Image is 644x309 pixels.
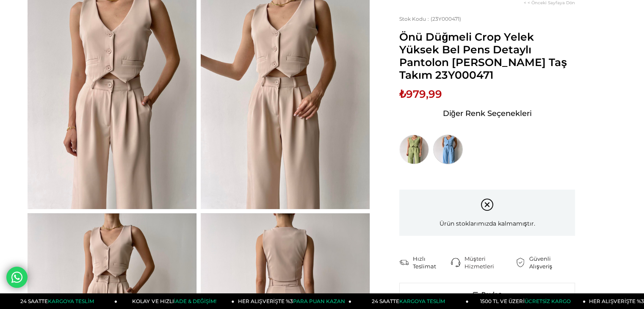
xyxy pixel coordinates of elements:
[413,255,451,270] div: Hızlı Teslimat
[399,16,461,22] span: (23Y000471)
[399,258,409,267] img: shipping.png
[464,255,516,270] div: Müşteri Hizmetleri
[174,298,216,304] span: İADE & DEĞİŞİM!
[351,293,469,309] a: 24 SAATTEKARGOYA TESLİM
[399,88,442,100] span: ₺979,99
[400,283,575,306] span: Paylaş
[399,16,431,22] span: Stok Kodu
[399,298,445,304] span: KARGOYA TESLİM
[235,293,352,309] a: HER ALIŞVERİŞTE %3PARA PUAN KAZAN
[48,298,94,304] span: KARGOYA TESLİM
[293,298,345,304] span: PARA PUAN KAZAN
[442,107,531,120] span: Diğer Renk Seçenekleri
[525,298,571,304] span: ÜCRETSİZ KARGO
[117,293,235,309] a: KOLAY VE HIZLIİADE & DEĞİŞİM!
[399,135,429,164] img: Önü Düğmeli Crop Yelek Yüksek Bel Pens Detaylı Pantolon Eduarda Kadın Fıstık Yeşili Takım 23Y000471
[529,255,575,270] div: Güvenli Alışveriş
[399,190,575,236] div: Ürün stoklarımızda kalmamıştır.
[0,293,118,309] a: 24 SAATTEKARGOYA TESLİM
[451,258,460,267] img: call-center.png
[516,258,525,267] img: security.png
[399,30,575,81] span: Önü Düğmeli Crop Yelek Yüksek Bel Pens Detaylı Pantolon [PERSON_NAME] Taş Takım 23Y000471
[469,293,586,309] a: 1500 TL VE ÜZERİÜCRETSİZ KARGO
[433,135,463,164] img: Önü Düğmeli Crop Yelek Yüksek Bel Pens Detaylı Pantolon Eduarda Kadın Mavi Takım 23Y000471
